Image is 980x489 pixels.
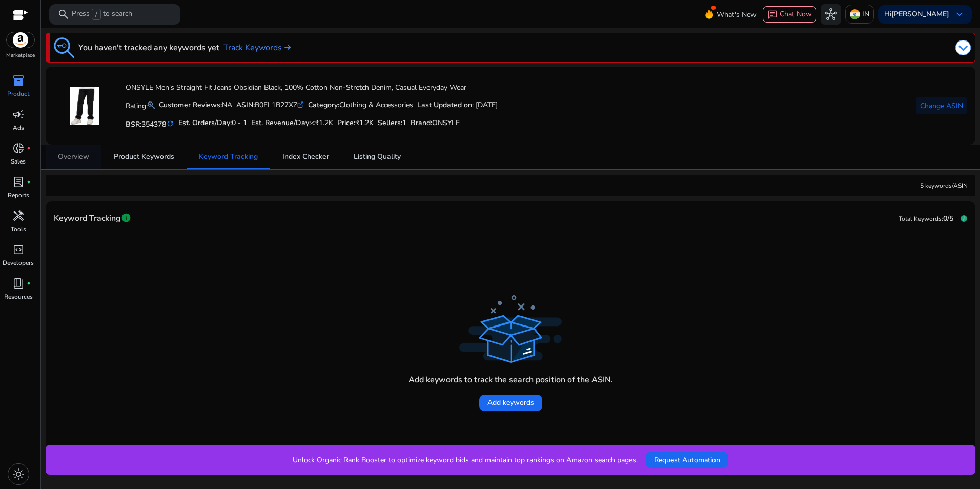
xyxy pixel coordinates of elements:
span: inventory_2 [12,74,25,87]
div: B0FL1B27XZ [236,99,304,110]
span: fiber_manual_record [27,281,31,286]
span: Chat Now [780,9,812,19]
p: Resources [4,292,33,301]
span: handyman [12,210,25,222]
button: chatChat Now [763,6,816,23]
h4: ONSYLE Men's Straight Fit Jeans Obsidian Black, 100% Cotton Non-Stretch Denim, Casual Everyday Wear [126,84,498,92]
p: Tools [11,225,26,234]
span: campaign [12,108,25,120]
h5: : [411,119,460,128]
img: in.svg [850,9,860,19]
button: hub [821,4,841,25]
span: Request Automation [654,455,720,465]
span: light_mode [12,468,25,480]
b: ASIN: [236,100,255,110]
span: info [121,213,131,223]
b: Last Updated on [417,100,472,110]
h5: BSR: [126,118,174,129]
span: 1 [402,118,406,128]
span: Add keywords [487,397,534,408]
span: book_4 [12,277,25,290]
p: Product [7,89,29,98]
h5: Est. Revenue/Day: [251,119,333,128]
p: Developers [3,258,34,268]
span: keyboard_arrow_down [953,8,966,21]
img: dropdown-arrow.svg [955,40,971,55]
span: Brand [411,118,431,128]
span: 0/5 [943,214,953,223]
p: Press to search [72,9,132,20]
div: Clothing & Accessories [308,99,413,110]
span: fiber_manual_record [27,146,31,150]
span: Keyword Tracking [54,210,121,228]
b: Category: [308,100,339,110]
span: Overview [58,153,89,160]
span: fiber_manual_record [27,180,31,184]
button: Change ASIN [916,97,967,114]
span: What's New [717,6,757,24]
span: ₹1.2K [355,118,374,128]
img: 41pBXBkEfUL.jpg [66,87,104,125]
span: 0 - 1 [232,118,247,128]
p: Hi [884,11,949,18]
b: [PERSON_NAME] [891,9,949,19]
p: Rating: [126,99,155,111]
span: Listing Quality [354,153,401,160]
span: <₹1.2K [311,118,333,128]
span: lab_profile [12,176,25,188]
h4: Add keywords to track the search position of the ASIN. [409,375,613,385]
p: Reports [8,191,29,200]
p: Unlock Organic Rank Booster to optimize keyword bids and maintain top rankings on Amazon search p... [293,455,638,465]
span: hub [825,8,837,21]
img: arrow-right.svg [282,44,291,50]
span: code_blocks [12,243,25,256]
a: Track Keywords [223,42,291,54]
h5: Price: [337,119,374,128]
span: Product Keywords [114,153,174,160]
span: Change ASIN [920,100,963,111]
mat-icon: refresh [166,119,174,129]
b: Customer Reviews: [159,100,222,110]
span: chat [767,10,778,20]
button: Request Automation [646,452,728,468]
span: Total Keywords: [899,215,943,223]
img: keyword-tracking.svg [54,37,74,58]
img: track_product_dark.svg [459,295,562,363]
span: Keyword Tracking [199,153,258,160]
span: search [57,8,70,21]
p: Marketplace [6,52,35,59]
h5: Sellers: [378,119,406,128]
h5: Est. Orders/Day: [178,119,247,128]
div: NA [159,99,232,110]
span: 354378 [141,119,166,129]
span: donut_small [12,142,25,154]
span: / [92,9,101,20]
span: Index Checker [282,153,329,160]
p: Ads [13,123,24,132]
img: amazon.svg [7,32,34,48]
div: : [DATE] [417,99,498,110]
p: Sales [11,157,26,166]
span: ONSYLE [432,118,460,128]
p: IN [862,5,869,23]
h3: You haven't tracked any keywords yet [78,42,219,54]
div: 5 keywords/ASIN [920,181,968,190]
